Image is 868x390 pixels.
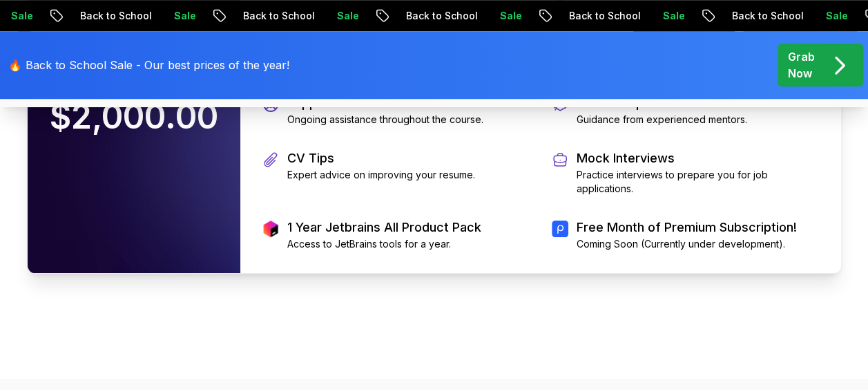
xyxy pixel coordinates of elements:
p: CV Tips [287,149,475,168]
p: Expert advice on improving your resume. [287,168,475,182]
p: Sale [763,9,807,23]
p: Coming Soon (Currently under development). [577,237,797,251]
p: Sale [600,9,644,23]
p: 1 Year Jetbrains All Product Pack [287,218,481,237]
p: Access to JetBrains tools for a year. [287,237,481,251]
p: Free Month of Premium Subscription! [577,218,797,237]
img: jetbrains logo [262,221,279,237]
p: Mock Interviews [577,149,819,168]
p: 🔥 Back to School Sale - Our best prices of the year! [8,57,289,73]
p: Grab Now [788,48,815,82]
p: Practice interviews to prepare you for job applications. [577,168,819,196]
p: Sale [111,9,155,23]
p: Guidance from experienced mentors. [577,113,747,127]
p: Sale [437,9,481,23]
p: Back to School [180,9,274,23]
p: Sale [274,9,318,23]
p: Back to School [17,9,111,23]
p: Back to School [669,9,763,23]
p: Ongoing assistance throughout the course. [287,113,483,127]
p: Back to School [506,9,600,23]
p: Back to School [343,9,437,23]
p: $2,000.00 [36,86,232,147]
